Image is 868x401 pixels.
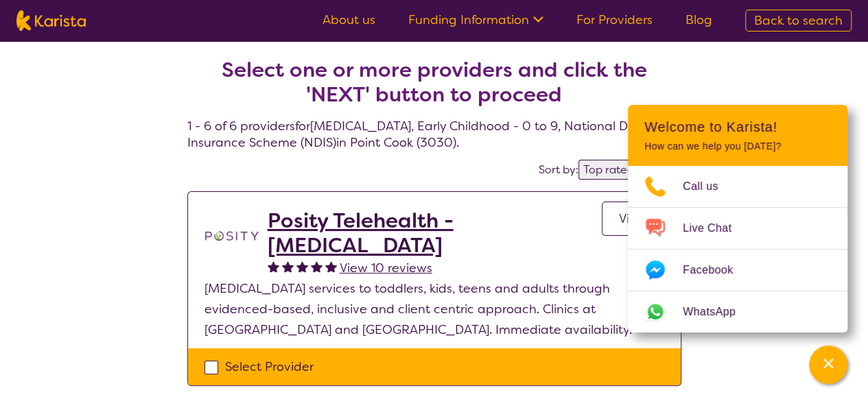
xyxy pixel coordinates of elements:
img: t1bslo80pcylnzwjhndq.png [204,208,259,263]
span: Live Chat [683,218,748,239]
a: About us [322,12,375,28]
h2: Welcome to Karista! [644,119,831,135]
a: Web link opens in a new tab. [628,291,847,332]
span: WhatsApp [683,302,752,322]
ul: Choose channel [628,166,847,332]
img: fullstar [311,260,322,272]
p: [MEDICAL_DATA] services to toddlers, kids, teens and adults through evidenced-based, inclusive an... [204,278,664,340]
a: Funding Information [408,12,543,28]
a: Back to search [745,10,852,32]
img: fullstar [296,260,308,272]
span: View [619,210,647,227]
button: Channel Menu [809,345,847,384]
img: fullstar [268,260,279,272]
a: Blog [685,12,712,28]
a: View [602,202,664,236]
img: fullstar [325,260,337,272]
img: Karista logo [16,10,86,31]
span: Call us [683,176,735,197]
a: View 10 reviews [340,258,432,278]
div: Channel Menu [628,105,847,332]
span: Facebook [683,260,749,280]
span: View 10 reviews [340,260,432,276]
h4: 1 - 6 of 6 providers for [MEDICAL_DATA] , Early Childhood - 0 to 9 , National Disability Insuranc... [187,25,681,151]
img: fullstar [282,260,294,272]
span: Back to search [754,12,843,29]
a: For Providers [576,12,653,28]
label: Sort by: [539,162,578,177]
h2: Select one or more providers and click the 'NEXT' button to proceed [204,58,665,107]
a: Posity Telehealth - [MEDICAL_DATA] [268,208,602,258]
p: How can we help you [DATE]? [644,141,831,152]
